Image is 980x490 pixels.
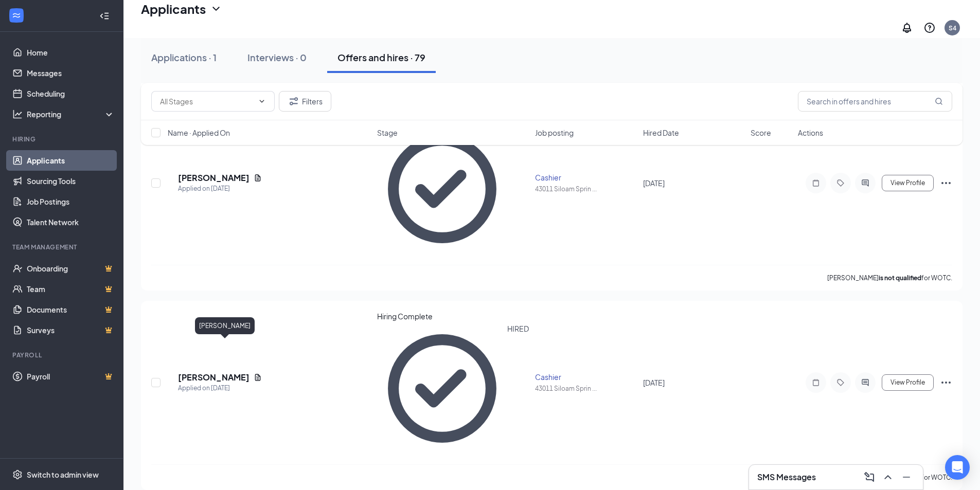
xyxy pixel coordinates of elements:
svg: Ellipses [940,177,952,189]
div: Hiring Complete [377,311,529,321]
div: Reporting [27,109,115,119]
a: Job Postings [27,191,115,212]
svg: MagnifyingGlass [935,97,943,105]
svg: Document [254,373,262,382]
svg: ActiveChat [859,179,871,187]
svg: ChevronUp [882,471,894,483]
span: Stage [377,128,398,138]
h5: [PERSON_NAME] [178,372,250,383]
div: 43011 Siloam Sprin ... [535,384,636,393]
svg: QuestionInfo [923,22,936,34]
svg: Tag [834,179,847,187]
a: Talent Network [27,212,115,232]
svg: ChevronDown [210,3,222,15]
svg: Filter [288,95,300,107]
svg: WorkstreamLogo [11,10,22,21]
span: [DATE] [643,178,665,188]
button: View Profile [882,374,934,391]
div: Applications · 1 [151,51,217,64]
span: Actions [798,128,823,138]
div: Payroll [12,351,113,359]
svg: Analysis [12,109,23,119]
a: DocumentsCrown [27,299,115,320]
button: ChevronUp [880,469,896,485]
a: TeamCrown [27,279,115,299]
span: Hired Date [643,128,679,138]
div: Offers and hires · 79 [337,51,425,64]
div: Open Intercom Messenger [945,455,970,480]
h5: [PERSON_NAME] [178,172,250,184]
svg: Notifications [901,22,913,34]
a: PayrollCrown [27,366,115,387]
div: S4 [949,24,956,32]
button: View Profile [882,175,934,191]
svg: Settings [12,469,23,480]
a: OnboardingCrown [27,258,115,279]
svg: ActiveChat [859,378,871,387]
input: All Stages [160,96,254,107]
svg: Tag [834,378,847,387]
span: View Profile [890,179,925,187]
div: Applied on [DATE] [178,184,262,194]
div: [PERSON_NAME] [195,317,255,334]
svg: Document [254,174,262,182]
h3: SMS Messages [757,471,816,483]
span: Score [751,128,771,138]
a: Sourcing Tools [27,171,115,191]
a: Scheduling [27,83,115,104]
div: HIRED [507,323,529,454]
div: 43011 Siloam Sprin ... [535,185,636,193]
div: Cashier [535,172,636,183]
span: Job posting [535,128,574,138]
a: Messages [27,63,115,83]
a: Home [27,42,115,63]
p: [PERSON_NAME] for WOTC. [827,274,952,282]
div: Interviews · 0 [247,51,307,64]
svg: Collapse [99,11,110,21]
b: is not qualified [879,274,921,282]
button: Filter Filters [279,91,331,112]
div: Hiring [12,135,113,143]
input: Search in offers and hires [798,91,952,112]
button: Minimize [898,469,915,485]
span: View Profile [890,379,925,386]
svg: ChevronDown [258,97,266,105]
button: ComposeMessage [861,469,878,485]
svg: ComposeMessage [863,471,876,483]
svg: Note [810,179,822,187]
span: Name · Applied On [168,128,230,138]
div: Cashier [535,372,636,382]
span: [DATE] [643,378,665,387]
svg: Note [810,378,822,387]
div: Switch to admin view [27,469,99,480]
div: Applied on [DATE] [178,383,262,393]
div: HIRED [507,124,529,255]
svg: CheckmarkCircle [377,323,508,454]
svg: Minimize [900,471,913,483]
svg: CheckmarkCircle [377,124,508,255]
a: SurveysCrown [27,320,115,340]
a: Applicants [27,150,115,171]
svg: Ellipses [940,376,952,389]
div: Team Management [12,243,113,251]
